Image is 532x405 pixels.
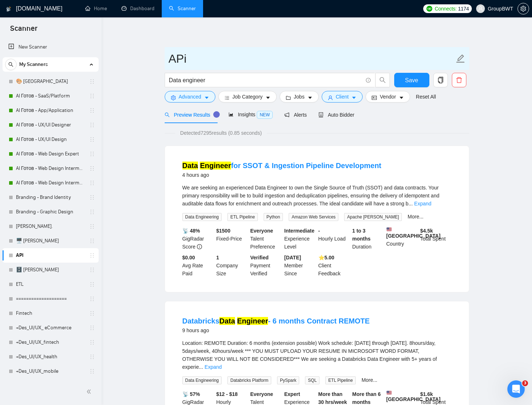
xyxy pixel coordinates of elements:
span: ETL Pipeline [227,213,258,221]
div: Tooltip anchor [213,111,220,118]
b: [GEOGRAPHIC_DATA] [386,227,441,239]
span: notification [284,112,289,117]
b: Verified [250,255,269,260]
span: user [328,95,333,100]
span: Python [264,213,283,221]
mark: Data [182,162,198,170]
a: ==================== [16,292,85,306]
span: folder [286,95,291,100]
span: bars [224,95,230,100]
div: Country [385,227,419,251]
b: Everyone [250,391,273,397]
b: 📡 48% [182,228,200,234]
div: Avg Rate Paid [181,254,215,277]
a: Branding - Brand Identity [16,190,85,205]
span: info-circle [366,78,371,83]
a: AI Готов - UX/UI Design [16,132,85,147]
img: logo [6,3,11,15]
span: holder [89,108,95,113]
span: Jobs [294,93,305,101]
div: Member Since [283,254,317,277]
span: robot [318,112,323,117]
b: [DATE] [284,255,301,260]
span: Advanced [179,93,201,101]
span: double-left [86,388,94,395]
div: We are seeking an experienced Data Engineer to own the Single Source of Truth (SSOT) and data con... [182,184,451,208]
a: ETL [16,277,85,292]
a: AI Готов - Web Design Intermediate минус Developer [16,161,85,176]
span: setting [171,95,176,100]
iframe: Intercom live chat [507,380,525,398]
span: caret-down [308,95,313,100]
b: [GEOGRAPHIC_DATA] [386,390,441,402]
span: holder [89,224,95,229]
a: +Des_UI/UX_mobile [16,364,85,379]
a: DatabricksData Engineer- 6 months Contract REMOTE [182,317,370,325]
span: holder [89,325,95,331]
span: We are seeking an experienced Data Engineer to own the Single Source of Truth (SSOT) and data con... [182,185,440,206]
button: barsJob Categorycaret-down [218,91,277,103]
a: Branding - Graphic Design [16,205,85,219]
a: AI Готов - SaaS/Platform [16,89,85,103]
span: Alerts [284,112,307,118]
a: More... [362,377,378,383]
span: Detected 7295 results (0.85 seconds) [175,129,267,137]
span: Vendor [380,93,396,101]
span: edit [456,54,465,63]
img: 🇺🇸 [387,227,392,232]
span: ... [408,201,413,206]
a: More... [408,214,424,220]
span: PySpark [277,376,299,384]
button: settingAdvancedcaret-down [165,91,215,103]
button: idcardVendorcaret-down [366,91,410,103]
span: Auto Bidder [318,112,354,118]
a: Expand [414,201,431,206]
b: ⭐️ 5.00 [318,255,334,260]
span: ... [199,364,203,370]
span: holder [89,93,95,99]
span: holder [89,368,95,374]
a: Expand [205,364,222,370]
mark: Engineer [237,317,268,325]
span: Save [405,76,418,85]
span: holder [89,137,95,142]
b: $0.00 [182,255,195,260]
span: holder [89,281,95,287]
div: Company Size [215,254,249,277]
mark: Engineer [200,162,231,170]
img: upwork-logo.png [426,6,432,12]
a: [PERSON_NAME]. [16,219,85,234]
div: Total Spent [419,227,453,251]
b: Expert [284,391,300,397]
a: +Des_UI/UX_fintech [16,335,85,350]
span: user [478,6,483,11]
b: Everyone [250,228,273,234]
a: +Des_UI/UX_health [16,350,85,364]
span: delete [452,77,466,83]
span: ETL Pipeline [325,376,356,384]
b: Intermediate [284,228,314,234]
a: New Scanner [8,40,93,54]
a: Reset All [416,93,436,101]
div: Talent Preference [249,227,283,251]
a: AI Готов - App/Application [16,103,85,118]
span: caret-down [204,95,209,100]
button: delete [452,73,466,87]
span: Scanner [4,23,43,38]
span: idcard [372,95,377,100]
span: Connects: [435,5,457,13]
div: Client Feedback [317,254,351,277]
span: Preview Results [165,112,217,118]
span: caret-down [399,95,404,100]
span: holder [89,238,95,244]
span: holder [89,195,95,200]
b: 📡 57% [182,391,200,397]
span: NEW [257,111,273,119]
span: Insights [228,112,273,117]
div: Location: REMOTE Duration: 6 months (extension possible) Work schedule: Monday through Friday. 8h... [182,339,451,371]
div: Fixed-Price [215,227,249,251]
button: userClientcaret-down [322,91,363,103]
span: Apache [PERSON_NAME] [344,213,402,221]
span: Data Engineering [182,376,222,384]
span: holder [89,354,95,360]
